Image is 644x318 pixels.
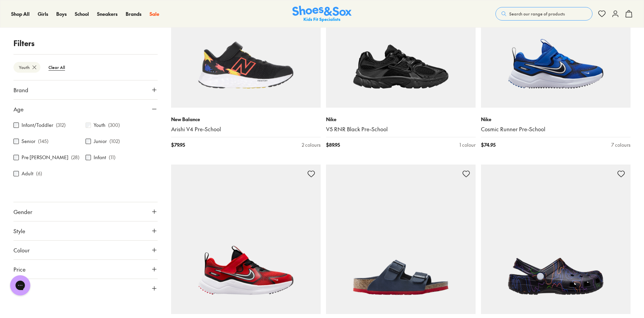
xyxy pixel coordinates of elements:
p: Nike [481,116,631,123]
p: ( 312 ) [56,122,66,129]
p: ( 28 ) [71,154,79,161]
p: ( 145 ) [38,138,49,145]
p: New Balance [171,116,321,123]
span: Colour [13,246,30,254]
p: ( 11 ) [109,154,116,161]
label: Pre [PERSON_NAME] [22,154,68,161]
btn: Youth [13,62,40,73]
p: ( 300 ) [108,122,120,129]
p: ( 6 ) [36,170,42,177]
span: Gender [13,208,32,216]
btn: Clear All [43,61,70,73]
a: Girls [38,10,48,17]
label: Junior [94,138,107,145]
a: Shop All [11,10,30,17]
a: Boys [56,10,67,17]
div: 1 colour [459,141,476,148]
button: Style [13,221,158,240]
button: Colour [13,241,158,259]
label: Senior [22,138,35,145]
span: Style [13,227,25,235]
span: Brand [13,86,28,94]
span: Price [13,265,26,273]
button: Search our range of products [495,7,592,21]
button: Price [13,260,158,279]
a: Cosmic Runner Pre-School [481,126,631,133]
a: Brands [126,10,141,17]
span: $ 74.95 [481,141,495,148]
button: Brand [13,80,158,99]
label: Adult [22,170,33,177]
span: $ 89.95 [326,141,340,148]
label: Youth [94,122,105,129]
iframe: Gorgias live chat messenger [7,273,34,298]
button: Size [13,279,158,298]
p: ( 102 ) [109,138,120,145]
a: Shoes & Sox [292,6,352,22]
div: 2 colours [302,141,321,148]
a: V5 RNR Black Pre-School [326,126,476,133]
button: Age [13,100,158,118]
span: $ 79.95 [171,141,185,148]
label: Infant [94,154,106,161]
label: Infant/Toddler [22,122,53,129]
span: Age [13,105,24,113]
p: Nike [326,116,476,123]
p: Filters [13,38,158,49]
span: Search our range of products [509,11,565,17]
a: Sneakers [97,10,118,17]
div: 7 colours [611,141,631,148]
button: Gender [13,202,158,221]
a: Sale [150,10,159,17]
a: Arishi V4 Pre-School [171,126,321,133]
img: SNS_Logo_Responsive.svg [292,6,352,22]
a: School [75,10,89,17]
